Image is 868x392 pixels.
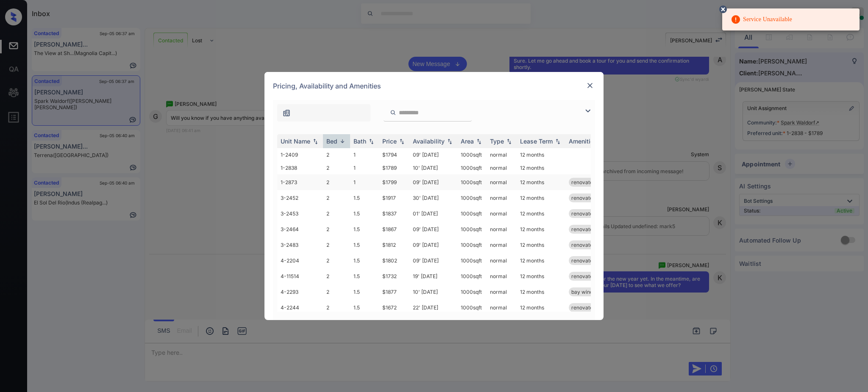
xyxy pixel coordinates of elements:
[323,161,350,174] td: 2
[409,268,457,284] td: 19' [DATE]
[517,174,565,190] td: 12 months
[457,174,487,190] td: 1000 sqft
[409,161,457,174] td: 10' [DATE]
[487,206,517,221] td: normal
[338,138,347,144] img: sorting
[379,253,409,268] td: $1802
[277,300,323,315] td: 4-2244
[457,190,487,206] td: 1000 sqft
[326,138,337,145] div: Bed
[731,11,792,28] div: Service Unavailable
[277,206,323,221] td: 3-2453
[571,304,596,311] span: renovated
[457,284,487,300] td: 1000 sqft
[277,190,323,206] td: 3-2452
[379,237,409,253] td: $1812
[323,300,350,315] td: 2
[379,148,409,161] td: $1794
[517,253,565,268] td: 12 months
[517,300,565,315] td: 12 months
[277,161,323,174] td: 1-2838
[367,138,376,144] img: sorting
[569,138,597,145] div: Amenities
[445,138,454,144] img: sorting
[379,221,409,237] td: $1867
[457,161,487,174] td: 1000 sqft
[350,300,379,315] td: 1.5
[554,138,562,144] img: sorting
[517,237,565,253] td: 12 months
[517,221,565,237] td: 12 months
[350,148,379,161] td: 1
[487,237,517,253] td: normal
[457,221,487,237] td: 1000 sqft
[583,106,593,116] img: icon-zuma
[409,221,457,237] td: 09' [DATE]
[457,206,487,221] td: 1000 sqft
[379,161,409,174] td: $1789
[277,237,323,253] td: 3-2483
[461,138,474,145] div: Area
[323,284,350,300] td: 2
[517,148,565,161] td: 12 months
[409,284,457,300] td: 10' [DATE]
[487,284,517,300] td: normal
[323,206,350,221] td: 2
[487,190,517,206] td: normal
[323,174,350,190] td: 2
[586,81,594,90] img: close
[277,221,323,237] td: 3-2464
[409,206,457,221] td: 01' [DATE]
[323,190,350,206] td: 2
[487,253,517,268] td: normal
[571,210,596,217] span: renovated
[323,268,350,284] td: 2
[350,206,379,221] td: 1.5
[487,268,517,284] td: normal
[457,268,487,284] td: 1000 sqft
[350,284,379,300] td: 1.5
[490,138,504,145] div: Type
[517,268,565,284] td: 12 months
[379,190,409,206] td: $1917
[379,174,409,190] td: $1799
[350,237,379,253] td: 1.5
[409,190,457,206] td: 30' [DATE]
[487,221,517,237] td: normal
[517,161,565,174] td: 12 months
[409,174,457,190] td: 09' [DATE]
[457,253,487,268] td: 1000 sqft
[350,190,379,206] td: 1.5
[277,148,323,161] td: 1-2409
[379,206,409,221] td: $1837
[379,300,409,315] td: $1672
[409,148,457,161] td: 09' [DATE]
[487,148,517,161] td: normal
[277,268,323,284] td: 4-11514
[398,138,406,144] img: sorting
[409,237,457,253] td: 09' [DATE]
[571,242,596,248] span: renovated
[350,161,379,174] td: 1
[353,138,366,145] div: Bath
[517,190,565,206] td: 12 months
[413,138,445,145] div: Availability
[517,206,565,221] td: 12 months
[379,268,409,284] td: $1732
[264,72,604,100] div: Pricing, Availability and Amenities
[350,268,379,284] td: 1.5
[379,284,409,300] td: $1877
[311,138,320,144] img: sorting
[350,174,379,190] td: 1
[323,253,350,268] td: 2
[571,179,596,185] span: renovated
[571,273,596,279] span: renovated
[277,253,323,268] td: 4-2204
[571,289,600,295] span: bay window
[505,138,513,144] img: sorting
[350,253,379,268] td: 1.5
[277,174,323,190] td: 1-2873
[323,148,350,161] td: 2
[571,257,596,264] span: renovated
[281,138,310,145] div: Unit Name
